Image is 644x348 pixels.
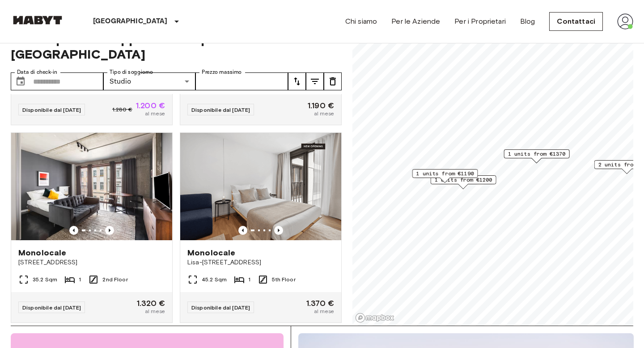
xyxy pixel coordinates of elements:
[69,226,78,235] button: Previous image
[345,16,377,27] a: Chi siamo
[180,132,342,323] a: Marketing picture of unit DE-01-489-503-001Previous imagePrevious imageMonolocaleLisa-[STREET_ADD...
[11,132,173,323] a: Marketing picture of unit DE-01-049-004-01HPrevious imagePrevious imageMonolocale[STREET_ADDRESS]...
[412,169,478,183] div: Map marker
[11,133,172,240] img: Marketing picture of unit DE-01-049-004-01H
[145,110,165,118] span: al mese
[187,247,236,258] span: Monolocale
[272,276,295,284] span: 5th Floor
[416,170,474,178] span: 1 units from €1190
[202,68,241,76] label: Prezzo massimo
[22,304,81,311] span: Disponibile dal [DATE]
[355,313,394,323] a: Mapbox logo
[180,133,341,240] img: Marketing picture of unit DE-01-489-503-001
[202,276,227,284] span: 45.2 Sqm
[11,16,64,25] img: Habyt
[136,102,165,110] span: 1.200 €
[112,106,132,114] span: 1.280 €
[391,16,440,27] a: Per le Aziende
[435,176,492,184] span: 1 units from €1200
[238,226,247,235] button: Previous image
[549,12,603,31] a: Contattaci
[18,258,165,267] span: [STREET_ADDRESS]
[18,247,67,258] span: Monolocale
[520,16,535,27] a: Blog
[187,258,334,267] span: Lisa-[STREET_ADDRESS]
[352,21,633,326] canvas: Map
[102,276,127,284] span: 2nd Floor
[145,307,165,315] span: al mese
[248,276,250,284] span: 1
[11,31,342,62] span: Stanze private e appartamenti per affitto in [GEOGRAPHIC_DATA]
[105,226,114,235] button: Previous image
[110,68,153,76] label: Tipo di soggiorno
[324,72,342,90] button: tune
[22,106,81,113] span: Disponibile dal [DATE]
[306,299,334,307] span: 1.370 €
[79,276,81,284] span: 1
[93,16,168,27] p: [GEOGRAPHIC_DATA]
[504,149,570,163] div: Map marker
[431,175,496,189] div: Map marker
[137,299,165,307] span: 1.320 €
[308,102,334,110] span: 1.190 €
[191,304,250,311] span: Disponibile dal [DATE]
[274,226,283,235] button: Previous image
[306,72,324,90] button: tune
[454,16,506,27] a: Per i Proprietari
[508,150,566,158] span: 1 units from €1370
[33,276,57,284] span: 35.2 Sqm
[191,106,250,113] span: Disponibile dal [DATE]
[314,110,334,118] span: al mese
[17,68,57,76] label: Data di check-in
[617,13,633,30] img: avatar
[103,72,196,90] div: Studio
[314,307,334,315] span: al mese
[12,72,30,90] button: Choose date
[288,72,306,90] button: tune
